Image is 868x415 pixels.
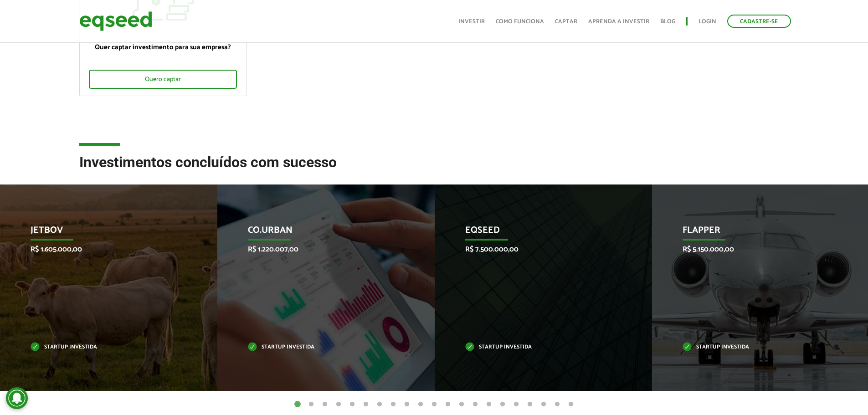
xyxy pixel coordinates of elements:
[31,245,173,254] p: R$ 1.605.000,00
[430,400,439,409] button: 11 of 21
[553,400,562,409] button: 20 of 21
[402,400,411,409] button: 9 of 21
[566,400,575,409] button: 21 of 21
[348,400,357,409] button: 5 of 21
[683,225,825,241] p: Flapper
[361,400,370,409] button: 6 of 21
[471,400,480,409] button: 14 of 21
[89,70,237,89] div: Quero captar
[457,400,466,409] button: 13 of 21
[89,43,237,51] p: Quer captar investimento para sua empresa?
[307,400,316,409] button: 2 of 21
[293,400,302,409] button: 1 of 21
[465,225,608,241] p: EqSeed
[31,225,173,241] p: JetBov
[525,400,534,409] button: 18 of 21
[496,19,544,25] a: Como funciona
[683,245,825,254] p: R$ 5.150.000,00
[484,400,493,409] button: 15 of 21
[727,15,791,28] a: Cadastre-se
[31,345,173,350] p: Startup investida
[79,154,789,184] h2: Investimentos concluídos com sucesso
[498,400,507,409] button: 16 of 21
[465,245,608,254] p: R$ 7.500.000,00
[248,225,390,241] p: Co.Urban
[416,400,425,409] button: 10 of 21
[465,345,608,350] p: Startup investida
[389,400,398,409] button: 8 of 21
[683,345,825,350] p: Startup investida
[248,245,390,254] p: R$ 1.220.007,00
[539,400,548,409] button: 19 of 21
[248,345,390,350] p: Startup investida
[660,19,675,25] a: Blog
[375,400,384,409] button: 7 of 21
[458,19,485,25] a: Investir
[588,19,649,25] a: Aprenda a investir
[334,400,343,409] button: 4 of 21
[555,19,577,25] a: Captar
[512,400,521,409] button: 17 of 21
[79,9,152,33] img: EqSeed
[320,400,329,409] button: 3 of 21
[699,19,716,25] a: Login
[443,400,452,409] button: 12 of 21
